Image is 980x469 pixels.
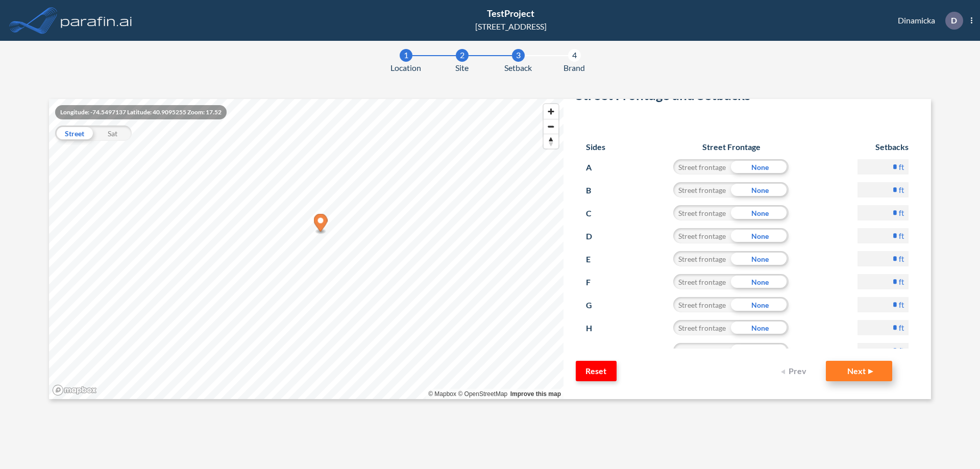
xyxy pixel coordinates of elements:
[52,384,97,396] a: Mapbox homepage
[586,205,605,221] p: C
[586,228,605,244] p: D
[586,274,605,290] p: F
[586,320,605,336] p: H
[568,49,581,62] div: 4
[899,277,904,287] label: ft
[899,323,904,333] label: ft
[544,134,558,149] button: Reset bearing to north
[775,361,816,381] button: Prev
[673,182,731,198] div: Street frontage
[731,228,789,243] div: None
[899,162,904,172] label: ft
[586,343,605,359] p: I
[731,182,789,198] div: None
[49,99,563,399] canvas: Map
[487,8,534,19] span: TestProject
[673,343,731,358] div: Street frontage
[673,320,731,335] div: Street frontage
[731,159,789,175] div: None
[586,251,605,267] p: E
[544,119,558,134] button: Zoom out
[544,119,558,134] span: Zoom out
[899,208,904,218] label: ft
[857,142,909,152] h6: Setbacks
[390,62,421,74] span: Location
[673,297,731,312] div: Street frontage
[731,320,789,335] div: None
[563,62,585,74] span: Brand
[899,231,904,241] label: ft
[899,254,904,264] label: ft
[731,251,789,266] div: None
[59,10,134,31] img: logo
[731,343,789,358] div: None
[899,300,904,310] label: ft
[576,361,617,381] button: Reset
[510,390,561,398] a: Improve this map
[475,20,547,33] div: [STREET_ADDRESS]
[458,390,507,398] a: OpenStreetMap
[951,16,957,25] p: D
[731,274,789,289] div: None
[428,390,456,398] a: Mapbox
[55,105,227,119] div: Longitude: -74.5497137 Latitude: 40.9095255 Zoom: 17.52
[512,49,525,62] div: 3
[586,159,605,176] p: A
[456,49,469,62] div: 2
[826,361,892,381] button: Next
[673,228,731,243] div: Street frontage
[504,62,532,74] span: Setback
[899,185,904,195] label: ft
[93,126,132,141] div: Sat
[731,205,789,220] div: None
[400,49,412,62] div: 1
[883,12,972,30] div: Dinamicka
[314,214,328,235] div: Map marker
[673,205,731,220] div: Street frontage
[544,104,558,119] button: Zoom in
[455,62,469,74] span: Site
[731,297,789,312] div: None
[673,251,731,266] div: Street frontage
[673,274,731,289] div: Street frontage
[586,182,605,199] p: B
[673,159,731,175] div: Street frontage
[586,297,605,313] p: G
[544,134,558,149] span: Reset bearing to north
[664,142,799,152] h6: Street Frontage
[586,142,605,152] h6: Sides
[899,345,904,356] label: ft
[55,126,93,141] div: Street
